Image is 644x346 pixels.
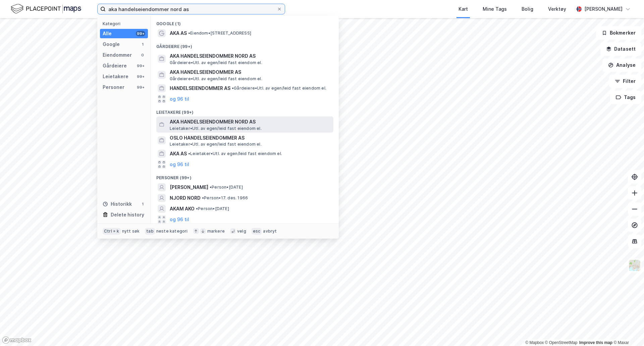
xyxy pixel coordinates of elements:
[579,340,612,345] a: Improve this map
[136,63,145,68] div: 99+
[170,95,189,103] button: og 96 til
[584,5,623,13] div: [PERSON_NAME]
[140,42,145,47] div: 1
[548,5,566,13] div: Verktøy
[263,229,277,234] div: avbryt
[170,29,187,37] span: AKA AS
[170,150,187,158] span: AKA AS
[122,229,140,234] div: nytt søk
[170,215,189,224] button: og 96 til
[609,75,641,88] button: Filter
[196,206,229,211] span: Person • [DATE]
[237,229,246,234] div: velg
[522,5,533,13] div: Bolig
[545,340,578,345] a: OpenStreetMap
[145,228,155,235] div: tab
[207,229,225,234] div: markere
[11,3,81,15] img: logo.f888ab2527a4732fd821a326f86c7f29.svg
[151,39,339,51] div: Gårdeiere (99+)
[610,91,641,104] button: Tags
[140,52,145,58] div: 0
[2,336,32,344] a: Mapbox homepage
[202,195,248,201] span: Person • 17. des. 1966
[103,83,124,91] div: Personer
[188,151,190,156] span: •
[170,118,331,126] span: AKA HANDELSEIENDOMMER NORD AS
[170,84,230,92] span: HANDELSEIENDOMMER AS
[188,151,282,156] span: Leietaker • Utl. av egen/leid fast eiendom el.
[628,259,641,272] img: Z
[103,51,132,59] div: Eiendommer
[602,58,641,72] button: Analyse
[106,4,277,14] input: Søk på adresse, matrikkel, gårdeiere, leietakere eller personer
[103,200,132,208] div: Historikk
[483,5,507,13] div: Mine Tags
[103,30,112,38] div: Alle
[610,314,644,346] iframe: Chat Widget
[170,183,208,191] span: [PERSON_NAME]
[202,195,204,200] span: •
[459,5,468,13] div: Kart
[196,206,198,211] span: •
[103,228,121,235] div: Ctrl + k
[170,52,331,60] span: AKA HANDELSEIENDOMMER NORD AS
[103,72,128,81] div: Leietakere
[156,229,188,234] div: neste kategori
[170,160,189,168] button: og 96 til
[151,170,339,182] div: Personer (99+)
[210,185,243,190] span: Person • [DATE]
[210,185,212,190] span: •
[103,40,120,48] div: Google
[600,42,641,56] button: Datasett
[188,31,251,36] span: Eiendom • [STREET_ADDRESS]
[140,201,145,207] div: 1
[170,194,201,202] span: NJORD NORD
[170,205,195,213] span: AKAM AKO
[170,68,331,76] span: AKA HANDELSEIENDOMMER AS
[151,104,339,116] div: Leietakere (99+)
[170,134,331,142] span: OSLO HANDELSEIENDOMMER AS
[596,26,641,40] button: Bokmerker
[170,126,262,131] span: Leietaker • Utl. av egen/leid fast eiendom el.
[170,142,262,147] span: Leietaker • Utl. av egen/leid fast eiendom el.
[232,86,234,91] span: •
[170,60,262,65] span: Gårdeiere • Utl. av egen/leid fast eiendom el.
[103,21,148,26] div: Kategori
[170,76,262,82] span: Gårdeiere • Utl. av egen/leid fast eiendom el.
[136,74,145,79] div: 99+
[151,16,339,28] div: Google (1)
[252,228,262,235] div: esc
[136,31,145,36] div: 99+
[610,314,644,346] div: Kontrollprogram for chat
[103,62,127,70] div: Gårdeiere
[525,340,544,345] a: Mapbox
[136,85,145,90] div: 99+
[232,86,326,91] span: Gårdeiere • Utl. av egen/leid fast eiendom el.
[111,211,144,219] div: Delete history
[188,31,190,36] span: •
